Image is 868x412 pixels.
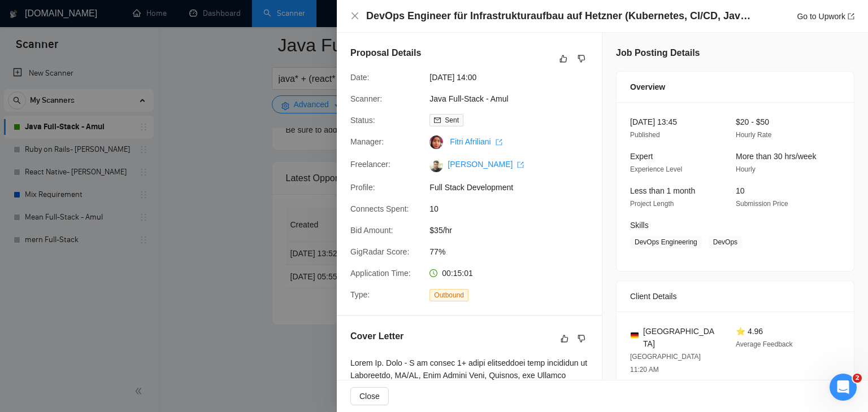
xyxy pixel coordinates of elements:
[630,236,702,248] span: DevOps Engineering
[429,246,599,258] span: 77%
[630,281,840,312] div: Client Details
[429,93,599,105] span: Java Full-Stack - Amul
[496,139,502,146] span: export
[350,11,359,21] button: Close
[350,204,409,213] span: Connects Spent:
[630,200,674,208] span: Project Length
[350,387,389,405] button: Close
[350,269,411,278] span: Application Time:
[853,374,862,383] span: 2
[616,46,700,60] h5: Job Posting Details
[450,137,502,146] a: Fitri Afriliani export
[517,161,524,168] span: export
[630,165,682,173] span: Experience Level
[350,160,390,169] span: Freelancer:
[445,116,459,124] span: Sent
[643,325,718,350] span: [GEOGRAPHIC_DATA]
[429,159,443,172] img: c1l2_TBxlHejGKdnDaTq9S-6n0QV31dqpEux1HMRGu3JNlR_JlmQfofGGh-KWgzGYj
[559,54,567,63] span: like
[350,46,421,60] h5: Proposal Details
[429,71,599,84] span: [DATE] 14:00
[448,160,524,169] a: [PERSON_NAME] export
[736,327,763,336] span: ⭐ 4.96
[709,236,742,248] span: DevOps
[366,9,756,23] h4: DevOps Engineer für Infrastrukturaufbau auf Hetzner (Kubernetes, CI/CD, Java Spring Boot)
[736,152,816,161] span: More than 30 hrs/week
[578,334,585,343] span: dislike
[350,116,375,125] span: Status:
[630,131,660,139] span: Published
[848,13,854,20] span: export
[350,290,370,299] span: Type:
[736,200,788,208] span: Submission Price
[350,226,393,235] span: Bid Amount:
[350,94,382,103] span: Scanner:
[736,117,769,126] span: $20 - $50
[736,131,771,139] span: Hourly Rate
[631,331,639,339] img: 🇩🇪
[350,11,359,20] span: close
[736,186,745,195] span: 10
[578,54,585,63] span: dislike
[429,181,599,194] span: Full Stack Development
[442,269,473,278] span: 00:15:01
[575,332,588,345] button: dislike
[630,353,701,374] span: [GEOGRAPHIC_DATA] 11:20 AM
[350,183,375,192] span: Profile:
[561,334,568,343] span: like
[830,374,857,401] iframe: Intercom live chat
[350,137,384,146] span: Manager:
[557,52,570,65] button: like
[350,330,403,343] h5: Cover Letter
[630,152,653,161] span: Expert
[429,289,468,301] span: Outbound
[630,81,665,93] span: Overview
[429,224,599,236] span: $35/hr
[736,165,756,173] span: Hourly
[797,12,854,21] a: Go to Upworkexport
[630,186,695,195] span: Less than 1 month
[359,390,380,402] span: Close
[429,203,599,215] span: 10
[429,269,437,277] span: clock-circle
[558,332,571,345] button: like
[350,247,409,256] span: GigRadar Score:
[350,73,369,82] span: Date:
[630,221,649,230] span: Skills
[434,117,441,124] span: mail
[575,52,588,65] button: dislike
[736,340,793,348] span: Average Feedback
[630,117,677,126] span: [DATE] 13:45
